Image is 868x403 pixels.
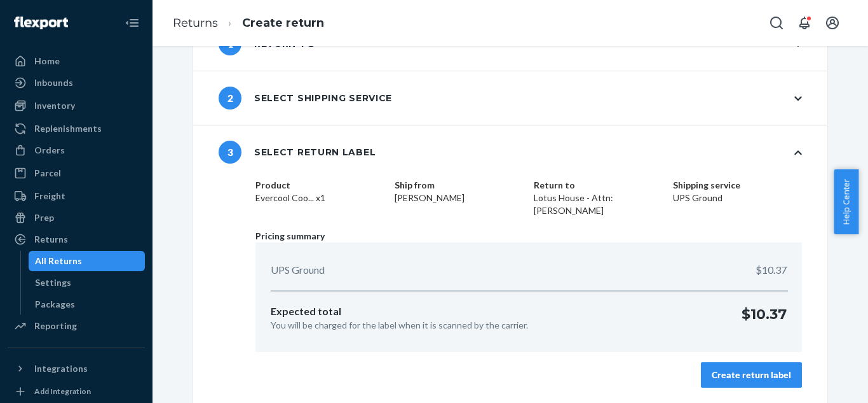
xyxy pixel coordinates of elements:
a: Returns [173,16,218,30]
a: Add Integration [8,384,145,399]
button: Integrations [8,358,145,379]
button: Help Center [834,169,858,234]
ol: breadcrumbs [163,4,334,42]
div: Inventory [34,99,75,112]
div: Parcel [34,167,61,180]
button: Create return label [701,362,802,388]
button: Open account menu [820,10,845,36]
a: All Returns [29,251,146,271]
div: Packages [35,298,75,311]
div: Prep [34,211,54,224]
dd: UPS Ground [673,192,802,204]
p: You will be charged for the label when it is scanned by the carrier. [271,319,528,332]
div: Inbounds [34,76,73,89]
div: Select return label [219,141,376,164]
button: Close Navigation [119,10,145,36]
dt: Shipping service [673,179,802,192]
p: $10.37 [742,304,787,332]
p: Pricing summary [255,230,802,243]
div: Orders [34,144,65,157]
a: Home [8,51,145,71]
a: Inventory [8,95,145,116]
a: Orders [8,140,145,160]
a: Inbounds [8,73,145,93]
div: Select shipping service [219,87,392,110]
div: Home [34,55,60,67]
div: Returns [34,233,68,246]
div: Add Integration [34,386,91,397]
a: Parcel [8,163,145,183]
dd: Evercool Coo... x1 [255,192,384,204]
a: Settings [29,272,146,293]
div: Create return label [712,369,791,381]
a: Reporting [8,316,145,336]
p: UPS Ground [271,263,325,278]
dt: Return to [534,179,663,192]
div: Reporting [34,320,77,332]
dd: Lotus House - Attn: [PERSON_NAME] [534,192,663,217]
a: Packages [29,294,146,315]
span: 2 [219,87,241,110]
div: Freight [34,190,65,202]
p: Expected total [271,304,528,319]
button: Open Search Box [764,10,789,36]
dt: Product [255,179,384,192]
img: Flexport logo [14,17,68,29]
a: Freight [8,186,145,206]
div: Settings [35,276,71,289]
div: Replenishments [34,122,102,135]
button: Open notifications [792,10,817,36]
a: Replenishments [8,118,145,139]
div: Integrations [34,362,88,375]
span: 3 [219,141,241,164]
a: Prep [8,208,145,228]
a: Create return [242,16,324,30]
dd: [PERSON_NAME] [395,192,524,204]
div: All Returns [35,255,82,267]
a: Returns [8,229,145,250]
p: $10.37 [756,263,787,278]
dt: Ship from [395,179,524,192]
